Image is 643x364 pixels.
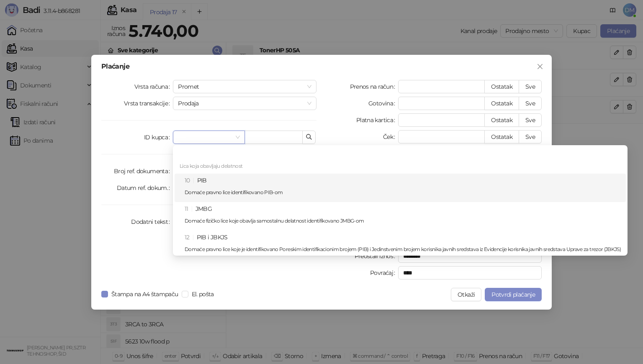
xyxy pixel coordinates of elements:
div: JMBG [185,204,621,228]
label: Ček [383,130,398,144]
button: Sve [519,130,542,144]
span: El. pošta [188,290,217,299]
p: Domaće pravno lice identifikovano PIB-om [185,190,621,195]
label: Preostali iznos [355,249,399,263]
label: ID kupca [144,131,173,144]
div: PIB [185,176,621,200]
label: Broj ref. dokumenta [114,164,173,178]
button: Sve [519,113,542,127]
div: Lica koja obavljaju delatnost [175,160,626,174]
button: Close [533,60,547,73]
span: Potvrdi plaćanje [491,291,535,298]
span: Prodaja [178,97,311,110]
div: Plaćanje [101,63,542,70]
span: 11 [185,205,188,213]
span: 10 [185,177,190,184]
button: Ostatak [484,130,519,144]
div: PIB i JBKJS [185,233,621,257]
p: Domaće pravno lice koje je identifikovano Poreskim identifikacionim brojem (PIB) i Jedinstvenim b... [185,247,621,252]
label: Povraćaj [370,266,398,279]
button: Ostatak [484,113,519,127]
label: Vrsta računa [134,80,173,93]
label: Datum ref. dokum. [117,181,173,195]
button: Sve [519,97,542,110]
span: Promet [178,80,311,93]
button: Potvrdi plaćanje [485,288,542,301]
p: Domaće fizičko lice koje obavlja samostalnu delatnost identifikovano JMBG-om [185,218,621,223]
label: Dodatni tekst [131,215,173,228]
button: Otkaži [451,288,481,301]
label: Gotovina [368,97,398,110]
span: Zatvori [533,63,547,70]
span: Štampa na A4 štampaču [108,290,182,299]
span: 12 [185,233,190,241]
button: Sve [519,80,542,93]
label: Platna kartica [356,113,398,127]
label: Prenos na račun [350,80,399,93]
span: close [537,63,543,70]
label: Vrsta transakcije [124,97,173,110]
button: Ostatak [484,97,519,110]
button: Ostatak [484,80,519,93]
